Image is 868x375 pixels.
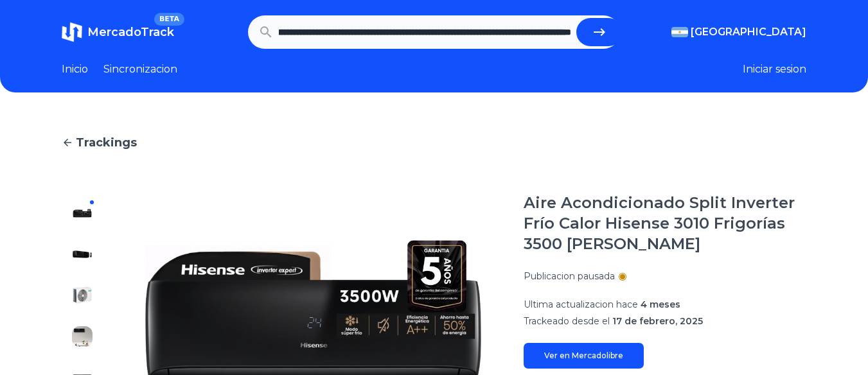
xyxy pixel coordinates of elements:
[72,326,93,347] img: Aire Acondicionado Split Inverter Frío Calor Hisense 3010 Frigorías 3500 Watts
[62,22,82,42] img: MercadoTrack
[671,24,806,40] button: [GEOGRAPHIC_DATA]
[671,27,688,37] img: Argentina
[524,343,644,369] a: Ver en Mercadolibre
[524,270,615,283] p: Publicacion pausada
[691,24,806,40] span: [GEOGRAPHIC_DATA]
[87,25,174,39] span: MercadoTrack
[524,315,610,327] span: Trackeado desde el
[62,22,174,42] a: MercadoTrackBETA
[62,62,88,77] a: Inicio
[72,203,93,223] img: Aire Acondicionado Split Inverter Frío Calor Hisense 3010 Frigorías 3500 Watts
[103,62,177,77] a: Sincronizacion
[62,134,806,152] a: Trackings
[72,244,93,265] img: Aire Acondicionado Split Inverter Frío Calor Hisense 3010 Frigorías 3500 Watts
[76,134,137,152] span: Trackings
[524,299,638,310] span: Ultima actualizacion hace
[743,62,806,77] button: Iniciar sesion
[72,285,93,306] img: Aire Acondicionado Split Inverter Frío Calor Hisense 3010 Frigorías 3500 Watts
[154,13,184,26] span: BETA
[612,315,703,327] span: 17 de febrero, 2025
[641,299,680,310] span: 4 meses
[524,193,806,254] h1: Aire Acondicionado Split Inverter Frío Calor Hisense 3010 Frigorías 3500 [PERSON_NAME]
